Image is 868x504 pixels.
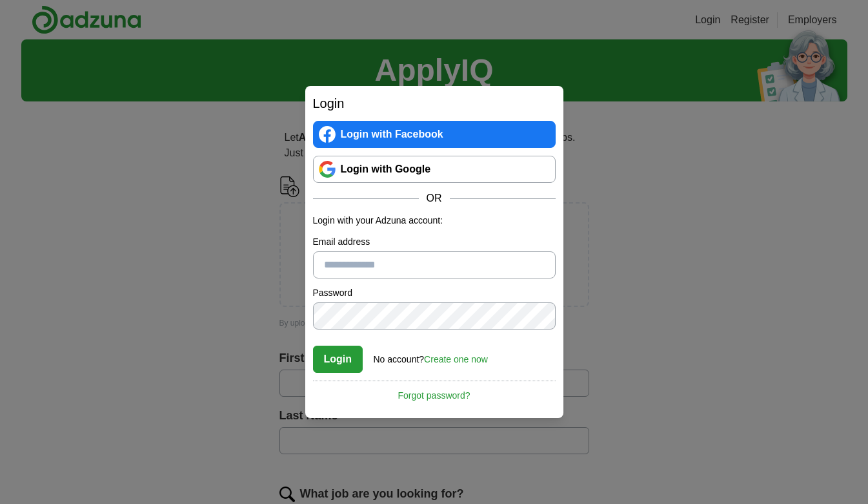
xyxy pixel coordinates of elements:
label: Email address [313,235,556,249]
a: Forgot password? [313,381,556,403]
a: Create one now [424,354,488,364]
span: OR [419,191,450,206]
h2: Login [313,94,556,113]
a: Login with Google [313,156,556,183]
label: Password [313,286,556,300]
div: No account? [374,345,488,366]
button: Login [313,346,363,373]
p: Login with your Adzuna account: [313,214,556,227]
a: Login with Facebook [313,121,556,148]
